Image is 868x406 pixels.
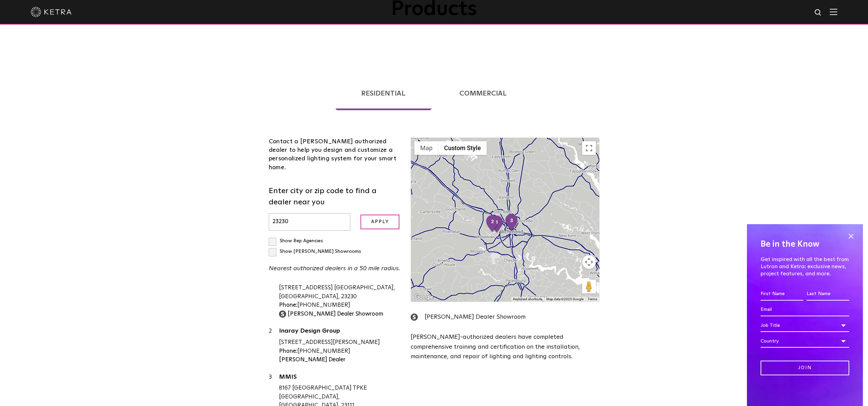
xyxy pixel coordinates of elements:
[269,137,401,172] div: Contact a [PERSON_NAME] authorized dealer to help you design and customize a personalized lightin...
[279,374,401,382] a: MMIS
[335,77,432,110] a: Residential
[31,7,72,17] img: ketra-logo-2019-white
[269,264,401,274] p: Nearest authorized dealers in a 50 mile radius.
[413,293,435,302] a: Open this area in Google Maps (opens a new window)
[269,272,279,318] div: 1
[279,348,297,354] strong: Phone:
[438,141,487,155] button: Custom Style
[582,255,596,269] button: Map camera controls
[279,357,345,363] strong: [PERSON_NAME] Dealer
[269,249,361,254] label: Show [PERSON_NAME] Showrooms
[279,347,401,356] div: [PHONE_NUMBER]
[288,311,383,317] strong: [PERSON_NAME] Dealer Showroom
[279,310,286,318] img: showroom_icon.png
[411,314,418,321] img: showroom_icon.png
[411,312,599,322] div: [PERSON_NAME] Dealer Showroom
[761,335,849,348] div: Country
[433,77,533,110] a: Commercial
[588,297,597,301] a: Terms (opens in new tab)
[830,9,837,15] img: Hamburger%20Nav.svg
[269,238,323,243] label: Show Rep Agencies
[761,303,849,316] input: Email
[807,288,849,301] input: Last Name
[761,319,849,332] div: Job Title
[279,301,401,310] div: [PHONE_NUMBER]
[582,280,596,293] button: Drag Pegman onto the map to open Street View
[504,214,519,232] div: 3
[490,215,504,234] div: 1
[279,328,401,336] a: Inaray Design Group
[269,213,351,231] input: Enter city or zip code
[485,215,500,233] div: 2
[279,302,297,308] strong: Phone:
[279,338,401,347] div: [STREET_ADDRESS][PERSON_NAME]
[814,9,823,17] img: search icon
[761,256,849,277] p: Get inspired with all the best from Lutron and Ketra: exclusive news, project features, and more.
[413,293,435,302] img: Google
[546,297,584,301] span: Map data ©2025 Google
[269,327,279,364] div: 2
[411,332,599,362] p: [PERSON_NAME]-authorized dealers have completed comprehensive training and certification on the i...
[582,141,596,155] button: Toggle fullscreen view
[269,186,401,208] label: Enter city or zip code to find a dealer near you
[361,215,399,229] input: Apply
[414,141,438,155] button: Show street map
[513,297,542,302] button: Keyboard shortcuts
[761,288,803,301] input: First Name
[761,238,849,251] h4: Be in the Know
[279,284,401,301] div: [STREET_ADDRESS] [GEOGRAPHIC_DATA], [GEOGRAPHIC_DATA], 23230
[761,361,849,375] input: Join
